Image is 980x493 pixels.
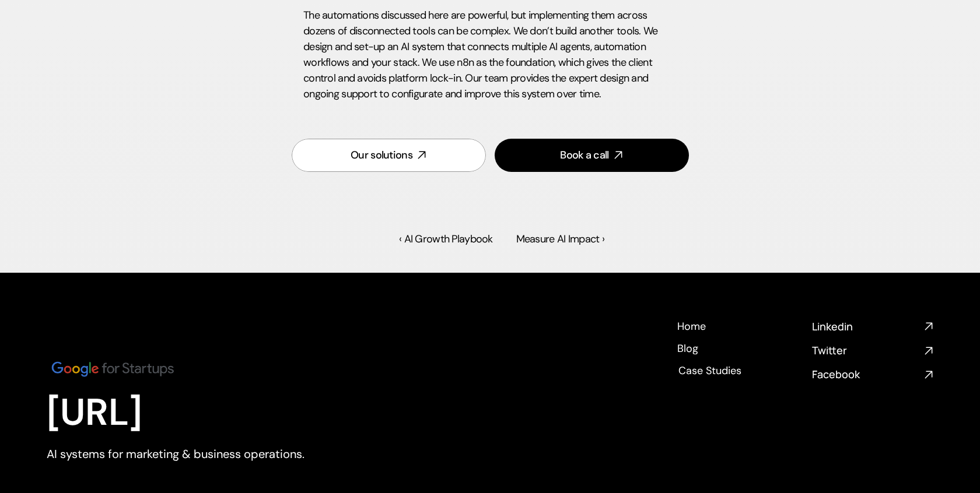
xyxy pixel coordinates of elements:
h4: Facebook [812,367,919,382]
p: AI systems for marketing & business operations. [47,446,367,462]
nav: Footer navigation [677,319,798,376]
a: Facebook [812,367,933,382]
h4: Twitter [812,343,919,358]
h1: [URL] [47,390,367,435]
a: Book a call [495,139,689,172]
div: Our solutions [351,148,412,163]
a: Linkedin [812,319,933,334]
h4: Home [677,319,706,334]
a: Measure AI Impact › [516,232,604,246]
h4: Linkedin [812,319,919,334]
a: Case Studies [677,364,743,376]
a: Our solutions [292,139,486,172]
nav: Social media links [812,319,933,382]
a: ‹ AI Growth Playbook [399,232,493,246]
div: Book a call [560,148,608,163]
h4: Case Studies [678,364,741,378]
a: Home [677,319,706,332]
h4: Blog [677,341,698,356]
a: Twitter [812,343,933,358]
a: Blog [677,341,698,354]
